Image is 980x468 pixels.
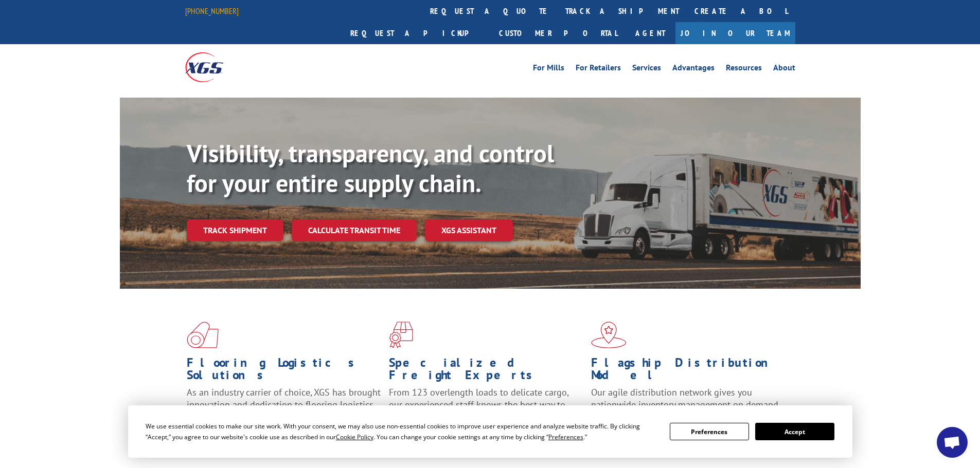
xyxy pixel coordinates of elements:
img: xgs-icon-flagship-distribution-model-red [591,322,627,348]
img: xgs-icon-focused-on-flooring-red [389,322,413,348]
h1: Specialized Freight Experts [389,357,583,386]
a: For Retailers [576,64,621,75]
h1: Flagship Distribution Model [591,357,786,386]
a: Join Our Team [675,22,795,44]
h1: Flooring Logistics Solutions [187,357,381,386]
a: For Mills [533,64,564,75]
button: Preferences [670,423,749,440]
a: Track shipment [187,219,283,241]
a: Request a pickup [343,22,491,44]
a: Services [632,64,661,75]
a: Agent [625,22,675,44]
a: Advantages [672,64,715,75]
button: Accept [755,423,834,440]
div: We use essential cookies to make our site work. With your consent, we may also use non-essential ... [146,421,657,442]
div: Cookie Consent Prompt [128,405,852,458]
p: From 123 overlength loads to delicate cargo, our experienced staff knows the best way to move you... [389,386,583,432]
a: Customer Portal [491,22,625,44]
img: xgs-icon-total-supply-chain-intelligence-red [187,322,219,348]
span: Preferences [548,433,583,441]
a: Open chat [937,427,968,458]
a: XGS ASSISTANT [425,219,513,241]
span: Our agile distribution network gives you nationwide inventory management on demand. [591,386,780,410]
a: Resources [726,64,762,75]
span: Cookie Policy [336,433,373,441]
span: As an industry carrier of choice, XGS has brought innovation and dedication to flooring logistics... [187,386,381,423]
a: [PHONE_NUMBER] [185,6,239,16]
a: Calculate transit time [292,219,417,241]
b: Visibility, transparency, and control for your entire supply chain. [187,137,554,199]
a: About [773,64,795,75]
